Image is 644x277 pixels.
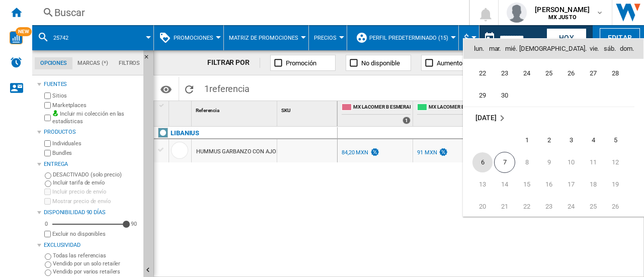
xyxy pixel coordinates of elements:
[560,62,582,84] td: Friday September 26 2025
[583,63,603,83] span: 27
[516,62,538,84] td: Wednesday September 24 2025
[472,63,493,83] span: 22
[516,196,538,218] td: Wednesday October 22 2025
[463,107,634,130] tr: Week undefined
[463,151,494,173] td: Monday October 6 2025
[538,129,560,151] td: Thursday October 2 2025
[582,173,604,196] td: Saturday October 18 2025
[463,173,494,196] td: Monday October 13 2025
[517,130,537,150] span: 1
[463,196,634,218] tr: Week 4
[475,114,496,122] span: [DATE]
[582,62,604,84] td: Saturday September 27 2025
[463,107,634,130] td: October 2025
[560,196,582,218] td: Friday October 24 2025
[561,63,581,83] span: 26
[538,196,560,218] td: Thursday October 23 2025
[538,151,560,173] td: Thursday October 9 2025
[604,129,634,151] td: Sunday October 5 2025
[560,129,582,151] td: Friday October 3 2025
[605,130,625,150] span: 5
[494,196,516,218] td: Tuesday October 21 2025
[494,151,516,173] td: Tuesday October 7 2025
[516,151,538,173] td: Wednesday October 8 2025
[539,63,559,83] span: 25
[494,84,516,107] td: Tuesday September 30 2025
[463,151,634,173] tr: Week 2
[495,63,515,83] span: 23
[604,173,634,196] td: Sunday October 19 2025
[503,39,519,59] th: mié.
[463,84,634,107] tr: Week 5
[582,196,604,218] td: Saturday October 25 2025
[560,173,582,196] td: Friday October 17 2025
[516,173,538,196] td: Wednesday October 15 2025
[604,196,634,218] td: Sunday October 26 2025
[516,129,538,151] td: Wednesday October 1 2025
[582,129,604,151] td: Saturday October 4 2025
[587,39,602,59] th: vie.
[463,173,634,196] tr: Week 3
[494,62,516,84] td: Tuesday September 23 2025
[583,130,603,150] span: 4
[472,85,493,106] span: 29
[494,173,516,196] td: Tuesday October 14 2025
[604,151,634,173] td: Sunday October 12 2025
[472,152,493,172] span: 6
[463,62,494,84] td: Monday September 22 2025
[463,39,487,59] th: lun.
[604,62,634,84] td: Sunday September 28 2025
[463,196,494,218] td: Monday October 20 2025
[463,62,634,84] tr: Week 4
[519,39,587,59] th: [DEMOGRAPHIC_DATA].
[602,39,618,59] th: sáb.
[618,39,643,59] th: dom.
[539,130,559,150] span: 2
[538,173,560,196] td: Thursday October 16 2025
[487,39,503,59] th: mar.
[517,63,537,83] span: 24
[605,63,625,83] span: 28
[538,62,560,84] td: Thursday September 25 2025
[582,151,604,173] td: Saturday October 11 2025
[463,39,643,216] md-calendar: Calendar
[494,152,515,173] span: 7
[561,130,581,150] span: 3
[463,84,494,107] td: Monday September 29 2025
[495,85,515,106] span: 30
[463,129,634,151] tr: Week 1
[560,151,582,173] td: Friday October 10 2025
